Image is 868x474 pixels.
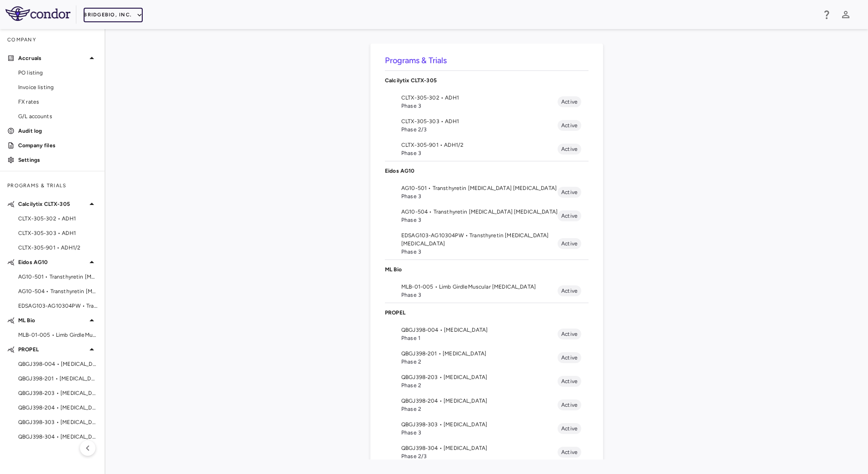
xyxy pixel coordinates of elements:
span: Active [558,401,581,409]
span: Phase 3 [401,102,558,110]
span: Active [558,98,581,106]
div: ML Bio [385,260,589,279]
li: CLTX-305-303 • ADH1Phase 2/3Active [385,114,589,137]
div: Eidos AG10 [385,161,589,180]
p: Accruals [18,54,86,62]
span: AG10-501 • Transthyretin [MEDICAL_DATA] [MEDICAL_DATA] [401,184,558,192]
p: PROPEL [18,345,86,354]
p: Audit log [18,127,97,135]
p: ML Bio [385,265,589,274]
span: Active [558,121,581,130]
span: AG10-504 • Transthyretin [MEDICAL_DATA] [MEDICAL_DATA] [18,287,97,295]
span: Phase 3 [401,248,558,256]
span: Active [558,377,581,385]
li: QBGJ398-304 • [MEDICAL_DATA]Phase 2/3Active [385,440,589,464]
span: PO listing [18,69,97,77]
span: CLTX-305-901 • ADH1/2 [18,244,97,252]
span: Active [558,424,581,433]
span: CLTX-305-901 • ADH1/2 [401,141,558,149]
p: Eidos AG10 [18,258,86,266]
span: Phase 3 [401,291,558,299]
span: Phase 3 [401,429,558,437]
span: EDSAG103-AG10304PW • Transthyretin [MEDICAL_DATA] [MEDICAL_DATA] [401,231,558,248]
p: Settings [18,156,97,164]
li: MLB-01-005 • Limb GirdleMuscular [MEDICAL_DATA]Phase 3Active [385,279,589,303]
span: QBGJ398-201 • [MEDICAL_DATA] [401,349,558,358]
img: logo-full-SnFGN8VE.png [5,6,70,21]
span: CLTX-305-302 • ADH1 [18,215,97,223]
span: QBGJ398-004 • [MEDICAL_DATA] [18,360,97,368]
span: Active [558,188,581,196]
span: QBGJ398-004 • [MEDICAL_DATA] [401,326,558,334]
span: EDSAG103-AG10304PW • Transthyretin [MEDICAL_DATA] [MEDICAL_DATA] [18,302,97,310]
span: MLB-01-005 • Limb GirdleMuscular [MEDICAL_DATA] [18,331,97,339]
span: Phase 2/3 [401,452,558,460]
span: AG10-504 • Transthyretin [MEDICAL_DATA] [MEDICAL_DATA] [401,208,558,216]
span: QBGJ398-303 • [MEDICAL_DATA] [18,418,97,426]
span: G/L accounts [18,112,97,120]
span: MLB-01-005 • Limb GirdleMuscular [MEDICAL_DATA] [401,283,558,291]
span: CLTX-305-302 • ADH1 [401,94,558,102]
span: FX rates [18,98,97,106]
li: AG10-501 • Transthyretin [MEDICAL_DATA] [MEDICAL_DATA]Phase 3Active [385,180,589,204]
span: QBGJ398-303 • [MEDICAL_DATA] [401,420,558,429]
li: EDSAG103-AG10304PW • Transthyretin [MEDICAL_DATA] [MEDICAL_DATA]Phase 3Active [385,228,589,259]
span: Phase 3 [401,149,558,157]
p: ML Bio [18,316,86,324]
li: QBGJ398-204 • [MEDICAL_DATA]Phase 2Active [385,393,589,417]
span: Active [558,287,581,295]
span: QBGJ398-204 • [MEDICAL_DATA] [18,404,97,412]
li: QBGJ398-004 • [MEDICAL_DATA]Phase 1Active [385,322,589,346]
span: Phase 2 [401,405,558,413]
li: QBGJ398-201 • [MEDICAL_DATA]Phase 2Active [385,346,589,369]
h6: Programs & Trials [385,55,589,67]
li: QBGJ398-303 • [MEDICAL_DATA]Phase 3Active [385,417,589,440]
span: QBGJ398-204 • [MEDICAL_DATA] [401,397,558,405]
li: QBGJ398-203 • [MEDICAL_DATA]Phase 2Active [385,369,589,393]
p: Calcilytix CLTX-305 [385,76,589,85]
span: Phase 3 [401,216,558,224]
div: PROPEL [385,303,589,322]
span: QBGJ398-203 • [MEDICAL_DATA] [401,373,558,381]
li: CLTX-305-901 • ADH1/2Phase 3Active [385,137,589,161]
p: Eidos AG10 [385,167,589,175]
span: Active [558,354,581,362]
span: QBGJ398-304 • [MEDICAL_DATA] [401,444,558,452]
span: Active [558,448,581,456]
span: QBGJ398-304 • [MEDICAL_DATA] [18,433,97,441]
span: CLTX-305-303 • ADH1 [401,117,558,125]
div: Calcilytix CLTX-305 [385,71,589,90]
span: Phase 2/3 [401,125,558,134]
span: Phase 2 [401,381,558,389]
span: QBGJ398-203 • [MEDICAL_DATA] [18,389,97,397]
span: CLTX-305-303 • ADH1 [18,229,97,237]
span: Active [558,239,581,248]
li: CLTX-305-302 • ADH1Phase 3Active [385,90,589,114]
span: Phase 1 [401,334,558,342]
span: Active [558,330,581,338]
p: Calcilytix CLTX-305 [18,200,86,208]
p: Company files [18,141,97,150]
span: Phase 3 [401,192,558,200]
span: Invoice listing [18,83,97,91]
li: AG10-504 • Transthyretin [MEDICAL_DATA] [MEDICAL_DATA]Phase 3Active [385,204,589,228]
p: PROPEL [385,309,589,317]
span: Active [558,212,581,220]
span: Active [558,145,581,153]
span: AG10-501 • Transthyretin [MEDICAL_DATA] [MEDICAL_DATA] [18,273,97,281]
span: Phase 2 [401,358,558,366]
span: QBGJ398-201 • [MEDICAL_DATA] [18,374,97,383]
button: BridgeBio, Inc. [84,8,143,22]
